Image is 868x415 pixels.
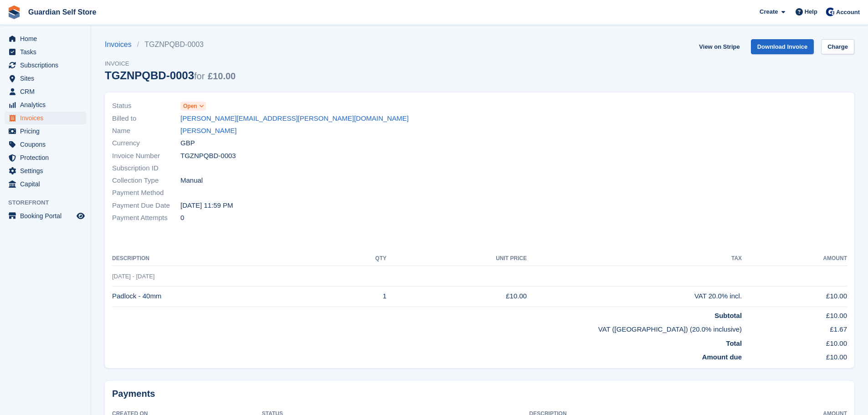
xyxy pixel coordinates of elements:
[20,46,75,58] span: Tasks
[20,125,75,138] span: Pricing
[112,113,180,124] span: Billed to
[5,178,86,190] a: menu
[5,125,86,138] a: menu
[760,7,778,16] span: Create
[112,126,180,136] span: Name
[821,39,854,54] a: Charge
[336,251,387,266] th: QTY
[836,8,860,17] span: Account
[112,175,180,186] span: Collection Type
[5,85,86,98] a: menu
[5,46,86,58] a: menu
[742,307,847,321] td: £10.00
[751,39,814,54] a: Download Invoice
[20,59,75,72] span: Subscriptions
[805,7,817,16] span: Help
[20,32,75,45] span: Home
[20,164,75,177] span: Settings
[726,339,742,347] strong: Total
[112,273,154,280] span: [DATE] - [DATE]
[20,85,75,98] span: CRM
[742,335,847,349] td: £10.00
[527,291,742,302] div: VAT 20.0% incl.
[702,353,742,361] strong: Amount due
[180,113,409,124] a: [PERSON_NAME][EMAIL_ADDRESS][PERSON_NAME][DOMAIN_NAME]
[25,5,100,20] a: Guardian Self Store
[105,69,236,82] div: TGZNPQBD-0003
[742,251,847,266] th: Amount
[75,210,86,221] a: Preview store
[112,388,847,400] h2: Payments
[20,178,75,190] span: Capital
[20,151,75,164] span: Protection
[112,151,180,161] span: Invoice Number
[112,200,180,211] span: Payment Due Date
[5,32,86,45] a: menu
[180,126,236,136] a: [PERSON_NAME]
[386,251,527,266] th: Unit Price
[208,71,236,81] span: £10.00
[826,7,835,16] img: Tom Scott
[695,39,743,54] a: View on Stripe
[20,72,75,85] span: Sites
[386,286,527,307] td: £10.00
[180,138,195,149] span: GBP
[5,138,86,151] a: menu
[112,138,180,149] span: Currency
[5,164,86,177] a: menu
[105,39,236,50] nav: breadcrumbs
[112,286,336,307] td: Padlock - 40mm
[180,101,206,111] a: Open
[105,39,137,50] a: Invoices
[5,210,86,222] a: menu
[20,210,75,222] span: Booking Portal
[5,72,86,85] a: menu
[336,286,387,307] td: 1
[112,321,742,335] td: VAT ([GEOGRAPHIC_DATA]) (20.0% inclusive)
[112,251,336,266] th: Description
[5,151,86,164] a: menu
[742,348,847,363] td: £10.00
[20,138,75,151] span: Coupons
[180,151,236,161] span: TGZNPQBD-0003
[20,98,75,111] span: Analytics
[112,188,180,198] span: Payment Method
[194,71,205,81] span: for
[7,5,21,19] img: stora-icon-8386f47178a22dfd0bd8f6a31ec36ba5ce8667c1dd55bd0f319d3a0aa187defe.svg
[112,163,180,174] span: Subscription ID
[180,200,233,211] time: 2025-10-02 22:59:59 UTC
[180,175,203,186] span: Manual
[5,59,86,72] a: menu
[20,112,75,124] span: Invoices
[105,59,236,68] span: Invoice
[5,112,86,124] a: menu
[112,213,180,223] span: Payment Attempts
[742,321,847,335] td: £1.67
[8,198,91,207] span: Storefront
[180,213,184,223] span: 0
[112,101,180,111] span: Status
[714,312,742,319] strong: Subtotal
[742,286,847,307] td: £10.00
[527,251,742,266] th: Tax
[5,98,86,111] a: menu
[183,102,197,110] span: Open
